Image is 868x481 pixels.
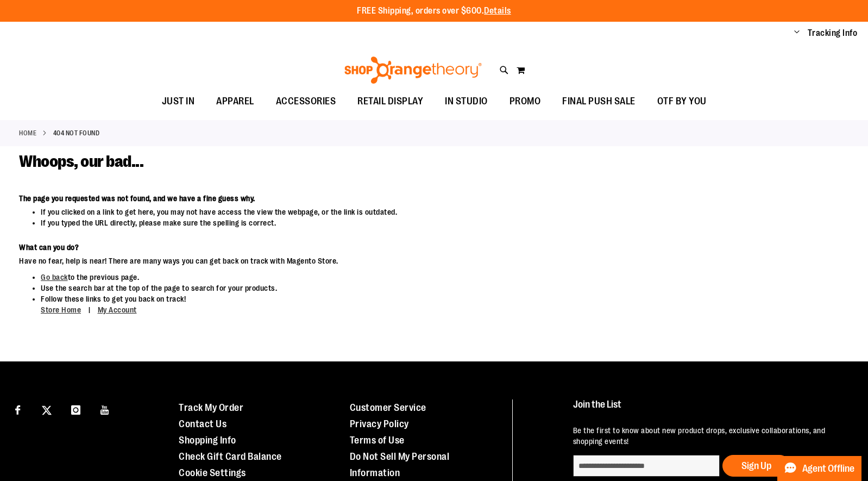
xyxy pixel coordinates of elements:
img: Twitter [42,405,52,415]
li: If you typed the URL directly, please make sure the spelling is correct. [41,217,676,228]
a: Track My Order [179,402,243,413]
span: APPAREL [216,89,254,114]
dt: What can you do? [19,242,676,253]
strong: 404 Not Found [53,128,100,138]
a: Details [484,6,511,16]
a: Shopping Info [179,435,236,446]
a: Visit our X page [37,399,56,418]
li: to the previous page. [41,272,676,283]
dd: Have no fear, help is near! There are many ways you can get back on track with Magento Store. [19,255,676,266]
span: ACCESSORIES [276,89,336,114]
a: Go back [41,273,68,282]
dt: The page you requested was not found, and we have a fine guess why. [19,193,676,204]
a: Visit our Instagram page [66,399,85,418]
a: Visit our Facebook page [8,399,27,418]
span: PROMO [510,89,541,114]
a: Visit our Youtube page [96,399,115,418]
a: Check Gift Card Balance [179,451,282,462]
a: Privacy Policy [350,418,409,429]
span: RETAIL DISPLAY [357,89,423,114]
button: Account menu [794,28,800,39]
a: Tracking Info [808,27,858,39]
span: FINAL PUSH SALE [562,89,636,114]
span: Whoops, our bad... [19,152,143,171]
a: Contact Us [179,418,227,429]
li: Follow these links to get you back on track! [41,293,676,316]
p: FREE Shipping, orders over $600. [357,5,511,17]
a: My Account [98,305,137,314]
span: | [83,301,96,320]
span: Sign Up [741,460,771,471]
span: IN STUDIO [445,89,488,114]
a: Customer Service [350,402,426,413]
h4: Join the List [573,399,846,420]
img: Shop Orangetheory [343,57,483,84]
li: If you clicked on a link to get here, you may not have access the view the webpage, or the link i... [41,207,676,217]
span: JUST IN [162,89,195,114]
span: OTF BY YOU [657,89,707,114]
button: Agent Offline [777,456,861,481]
input: enter email [573,455,720,477]
a: Home [19,128,36,138]
a: Cookie Settings [179,467,246,478]
button: Sign Up [722,455,790,477]
li: Use the search bar at the top of the page to search for your products. [41,283,676,293]
a: Do Not Sell My Personal Information [350,451,450,478]
a: Store Home [41,305,81,314]
a: Terms of Use [350,435,405,446]
p: Be the first to know about new product drops, exclusive collaborations, and shopping events! [573,425,846,447]
span: Agent Offline [802,464,854,474]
